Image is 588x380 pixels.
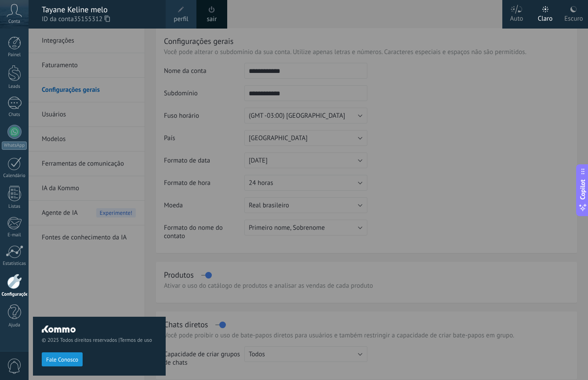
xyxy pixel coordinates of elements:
[42,352,83,366] button: Fale Conosco
[74,14,110,24] span: 35155312
[2,204,27,210] div: Listas
[120,337,152,344] a: Termos de uso
[42,14,157,24] span: ID da conta
[578,179,587,199] span: Copilot
[538,6,553,29] div: Claro
[2,52,27,58] div: Painel
[2,141,27,150] div: WhatsApp
[42,356,83,362] a: Fale Conosco
[2,261,27,267] div: Estatísticas
[564,6,583,29] div: Escuro
[42,5,157,14] div: Tayane Keline melo
[2,322,27,328] div: Ajuda
[46,357,78,363] span: Fale Conosco
[8,19,20,25] span: Conta
[2,292,27,297] div: Configurações
[2,232,27,238] div: E-mail
[207,14,217,24] a: sair
[174,14,188,24] span: perfil
[510,6,523,29] div: Auto
[2,112,27,118] div: Chats
[42,337,157,344] span: © 2025 Todos direitos reservados |
[2,84,27,90] div: Leads
[2,173,27,179] div: Calendário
